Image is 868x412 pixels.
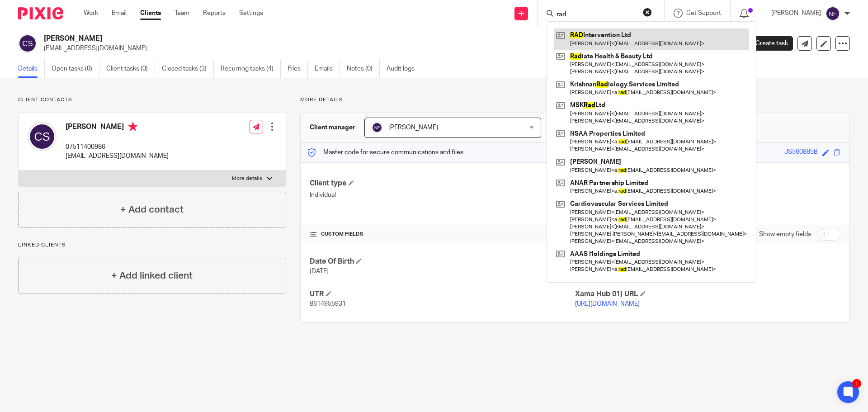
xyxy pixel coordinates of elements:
[18,7,63,19] img: Pixie
[307,148,463,157] p: Master code for secure communications and files
[387,60,421,78] a: Audit logs
[310,289,575,299] h4: UTR
[120,203,184,217] h4: + Add contact
[162,60,214,78] a: Closed tasks (3)
[18,242,286,249] p: Linked clients
[28,122,57,151] img: svg%3E
[310,301,346,307] span: 8614955931
[310,179,575,188] h4: Client type
[288,60,308,78] a: Files
[310,257,575,266] h4: Date Of Birth
[852,379,861,388] div: 1
[388,124,438,131] span: [PERSON_NAME]
[759,230,811,239] label: Show empty fields
[44,34,590,43] h2: [PERSON_NAME]
[771,9,821,18] p: [PERSON_NAME]
[66,142,169,152] p: 07511400986
[66,122,169,133] h4: [PERSON_NAME]
[239,9,263,18] a: Settings
[575,301,640,307] a: [URL][DOMAIN_NAME]
[347,60,380,78] a: Notes (0)
[18,34,37,53] img: svg%3E
[784,147,818,158] div: JS560885B
[112,9,127,18] a: Email
[643,8,652,17] button: Clear
[686,10,721,16] span: Get Support
[556,11,637,19] input: Search
[140,9,161,18] a: Clients
[52,60,99,78] a: Open tasks (0)
[203,9,226,18] a: Reports
[106,60,155,78] a: Client tasks (0)
[175,9,189,18] a: Team
[826,6,840,21] img: svg%3E
[18,96,286,104] p: Client contacts
[111,269,193,283] h4: + Add linked client
[18,60,45,78] a: Details
[128,122,137,131] i: Primary
[221,60,281,78] a: Recurring tasks (4)
[741,36,793,51] a: Create task
[310,231,575,238] h4: CUSTOM FIELDS
[315,60,340,78] a: Emails
[84,9,98,18] a: Work
[44,44,727,53] p: [EMAIL_ADDRESS][DOMAIN_NAME]
[232,175,262,182] p: More details
[372,122,382,133] img: svg%3E
[66,152,169,161] p: [EMAIL_ADDRESS][DOMAIN_NAME]
[310,268,329,275] span: [DATE]
[575,289,840,299] h4: Xama Hub 01) URL
[300,96,850,104] p: More details
[310,190,575,199] p: Individual
[310,123,355,132] h3: Client manager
